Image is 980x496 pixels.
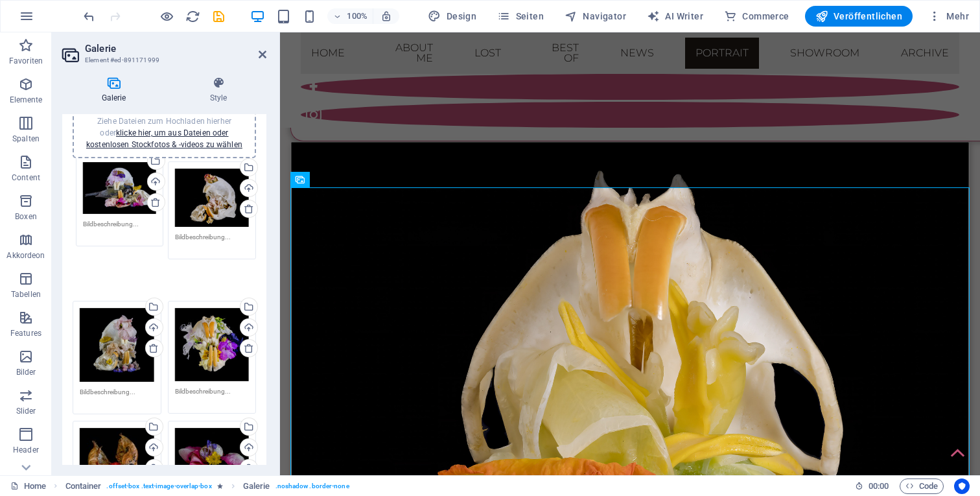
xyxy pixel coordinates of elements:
div: 2025-10-0517-17-26BR8S4-45-Bearbeitet-Bearbeitet-HQDWD88cRPpIK3bch_G7ug.jpg [83,162,156,214]
div: 2025-09-1111-46-21BR8S4-40-Bearbeitet-Bearbeitet-Pt0ko15HpueV58h5a7OsBg.jpg [175,428,250,481]
button: Veröffentlichen [805,6,913,27]
p: Tabellen [11,289,41,300]
button: save [211,8,226,24]
h6: 100% [347,8,367,24]
span: Klick zum Auswählen. Doppelklick zum Bearbeiten [65,478,102,494]
button: Commerce [719,6,795,27]
button: Mehr [923,6,974,27]
p: Elemente [10,95,43,105]
div: 2025-09-1110-59-35BR8S4-25-Bearbeitet-Bearbeitet-a17G9bgwYjrDuMLs6wpcdw.jpg [80,308,154,383]
button: reload [185,8,200,24]
p: Bilder [16,367,36,377]
h4: Style [170,77,266,104]
button: Design [423,6,482,27]
span: Seiten [497,10,544,23]
div: 2025-05-2817-10-08BR8S4-80-Bearbeitet-Bearbeitet-ZxpTfnYgk9jKP75CSdTsOw.jpg [175,308,250,382]
button: Klicke hier, um den Vorschau-Modus zu verlassen [159,8,174,24]
i: Rückgängig: Galeriebilder ändern (Strg+Z) [82,9,97,24]
i: Save (Ctrl+S) [211,9,226,24]
button: 100% [327,8,373,24]
button: Seiten [492,6,549,27]
span: Code [905,478,938,494]
a: klicke hier, um aus Dateien oder kostenlosen Stockfotos & -videos zu wählen [86,128,242,149]
span: . offset-box .text-image-overlap-box [106,478,211,494]
p: Header [13,445,39,455]
i: Bei Größenänderung Zoomstufe automatisch an das gewählte Gerät anpassen. [380,10,392,22]
i: Seite neu laden [185,9,200,24]
span: Commerce [724,10,789,23]
p: Slider [16,406,36,416]
div: Design (Strg+Alt+Y) [423,6,482,27]
button: Code [900,478,944,494]
nav: breadcrumb [65,478,349,494]
p: Spalten [12,134,40,144]
h3: Element #ed-891171999 [85,54,240,66]
div: 2025-09-0417-46-16BR8S4-70-Bearbeitet-Bearbeitet-ZSQT39otfTtCovs7UjWnUg.jpg [175,169,250,227]
p: Content [12,172,40,183]
p: Akkordeon [6,250,45,261]
p: Favoriten [9,56,43,66]
p: Features [10,328,41,338]
span: Veröffentlichen [815,10,902,23]
a: Klick, um Auswahl aufzuheben. Doppelklick öffnet Seitenverwaltung [10,478,46,494]
button: AI Writer [642,6,708,27]
i: Element enthält eine Animation [217,482,223,490]
span: : [878,481,880,491]
span: Ziehe Dateien zum Hochladen hierher oder [86,117,242,149]
span: . noshadow .border-none [275,478,349,494]
span: Design [428,10,476,23]
span: 00 00 [869,478,889,494]
button: Navigator [559,6,631,27]
span: Navigator [565,10,626,23]
span: Klick zum Auswählen. Doppelklick zum Bearbeiten [243,478,270,494]
button: undo [81,8,97,24]
p: Boxen [15,211,37,222]
h6: Session-Zeit [855,478,889,494]
span: AI Writer [647,10,703,23]
button: Usercentrics [954,478,970,494]
span: Mehr [928,10,969,23]
h4: Galerie [62,77,170,104]
h2: Galerie [85,43,266,54]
